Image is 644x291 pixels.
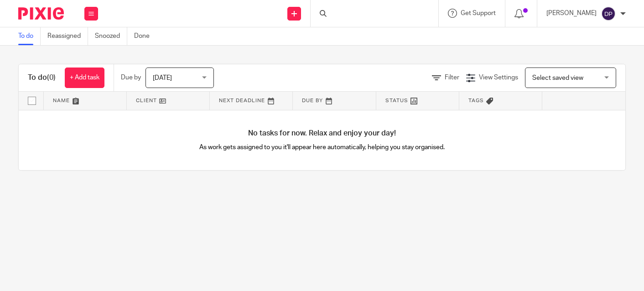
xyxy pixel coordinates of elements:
[28,73,56,83] h1: To do
[479,74,518,81] span: View Settings
[601,6,616,21] img: svg%3E
[47,74,56,81] span: (0)
[546,9,597,18] p: [PERSON_NAME]
[121,73,141,82] p: Due by
[134,27,156,45] a: Done
[18,7,64,20] img: Pixie
[47,27,88,45] a: Reassigned
[171,143,474,152] p: As work gets assigned to you it'll appear here automatically, helping you stay organised.
[18,27,41,45] a: To do
[95,27,127,45] a: Snoozed
[153,75,172,81] span: [DATE]
[468,98,484,103] span: Tags
[19,129,625,138] h4: No tasks for now. Relax and enjoy your day!
[65,68,104,88] a: + Add task
[461,10,496,16] span: Get Support
[445,74,459,81] span: Filter
[532,75,583,81] span: Select saved view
